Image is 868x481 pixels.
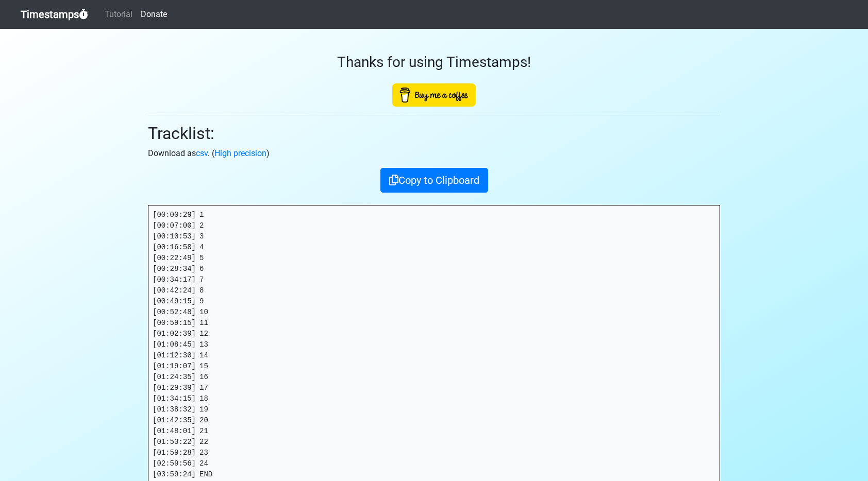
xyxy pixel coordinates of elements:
a: Timestamps [21,4,88,25]
h3: Thanks for using Timestamps! [148,54,720,71]
button: Copy to Clipboard [380,168,488,193]
h2: Tracklist: [148,124,720,143]
img: Buy Me A Coffee [392,83,476,107]
a: Donate [137,4,171,25]
p: Download as . ( ) [148,147,720,160]
a: csv [196,148,208,158]
a: High precision [214,148,266,158]
a: Tutorial [101,4,137,25]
